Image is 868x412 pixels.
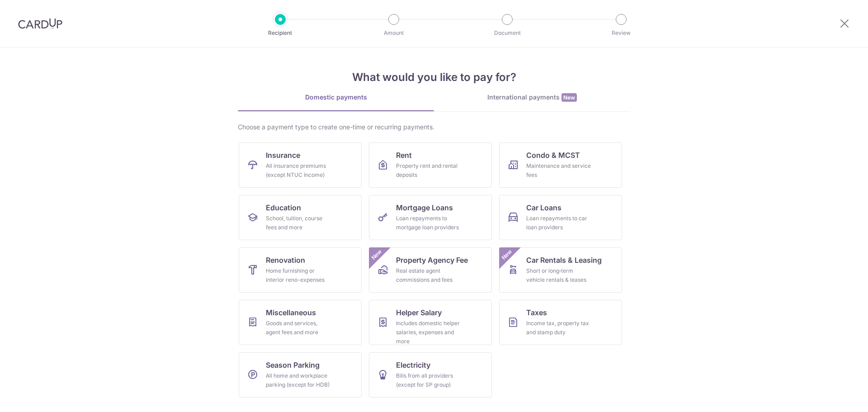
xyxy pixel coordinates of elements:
[18,18,62,29] img: CardUp
[266,266,331,284] div: Home furnishing or interior reno-expenses
[588,28,655,38] p: Review
[266,255,305,265] span: Renovation
[266,214,331,232] div: School, tuition, course fees and more
[360,28,427,38] p: Amount
[239,300,362,345] a: MiscellaneousGoods and services, agent fees and more
[369,247,492,293] a: Property Agency FeeReal estate agent commissions and feesNew
[369,300,492,345] a: Helper SalaryIncludes domestic helper salaries, expenses and more
[526,255,602,265] span: Car Rentals & Leasing
[396,360,430,370] span: Electricity
[369,195,492,240] a: Mortgage LoansLoan repayments to mortgage loan providers
[266,307,316,318] span: Miscellaneous
[239,352,362,398] a: Season ParkingAll home and workplace parking (except for HDB)
[238,69,630,85] h4: What would you like to pay for?
[396,202,453,213] span: Mortgage Loans
[266,371,331,389] div: All home and workplace parking (except for HDB)
[238,93,434,102] div: Domestic payments
[369,142,492,188] a: RentProperty rent and rental deposits
[239,195,362,240] a: EducationSchool, tuition, course fees and more
[526,214,591,232] div: Loan repayments to car loan providers
[526,319,591,337] div: Income tax, property tax and stamp duty
[526,266,591,284] div: Short or long‑term vehicle rentals & leases
[396,307,442,318] span: Helper Salary
[266,360,320,370] span: Season Parking
[434,93,630,102] div: International payments
[369,247,384,262] span: New
[499,142,622,188] a: Condo & MCSTMaintenance and service fees
[499,247,622,293] a: Car Rentals & LeasingShort or long‑term vehicle rentals & leasesNew
[526,307,547,318] span: Taxes
[396,319,461,346] div: Includes domestic helper salaries, expenses and more
[500,247,514,262] span: New
[247,28,314,38] p: Recipient
[526,150,580,161] span: Condo & MCST
[396,214,461,232] div: Loan repayments to mortgage loan providers
[499,195,622,240] a: Car LoansLoan repayments to car loan providers
[396,266,461,284] div: Real estate agent commissions and fees
[561,93,577,102] span: New
[810,385,859,407] iframe: Opens a widget where you can find more information
[474,28,541,38] p: Document
[239,247,362,293] a: RenovationHome furnishing or interior reno-expenses
[526,202,561,213] span: Car Loans
[369,352,492,398] a: ElectricityBills from all providers (except for SP group)
[239,142,362,188] a: InsuranceAll insurance premiums (except NTUC Income)
[396,161,461,180] div: Property rent and rental deposits
[526,161,591,180] div: Maintenance and service fees
[238,123,630,132] div: Choose a payment type to create one-time or recurring payments.
[396,255,468,265] span: Property Agency Fee
[499,300,622,345] a: TaxesIncome tax, property tax and stamp duty
[266,202,301,213] span: Education
[266,150,300,161] span: Insurance
[396,150,412,161] span: Rent
[266,161,331,180] div: All insurance premiums (except NTUC Income)
[396,371,461,389] div: Bills from all providers (except for SP group)
[266,319,331,337] div: Goods and services, agent fees and more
